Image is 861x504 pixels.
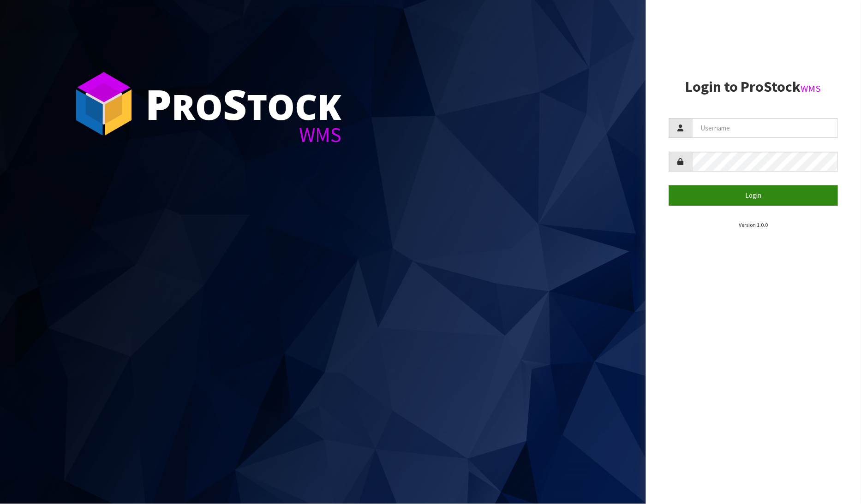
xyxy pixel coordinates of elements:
button: Login [669,185,838,205]
span: P [145,76,172,132]
div: WMS [145,125,341,145]
span: S [223,76,247,132]
div: ro tock [145,83,341,125]
h2: Login to ProStock [669,79,838,95]
small: WMS [801,83,821,95]
small: Version 1.0.0 [739,221,768,228]
input: Username [692,118,838,138]
img: ProStock Cube [69,69,138,138]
